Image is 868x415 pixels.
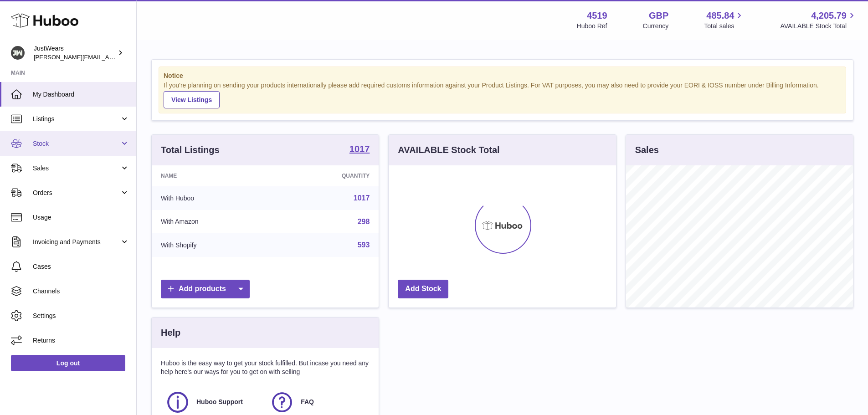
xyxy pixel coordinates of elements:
span: My Dashboard [33,90,129,99]
span: 4,205.79 [811,10,847,22]
span: Orders [33,189,120,197]
h3: Total Listings [161,144,220,156]
td: With Shopify [152,233,276,257]
td: With Amazon [152,210,276,234]
a: 593 [358,241,370,249]
span: Invoicing and Payments [33,238,120,246]
a: 4,205.79 AVAILABLE Stock Total [780,10,857,31]
span: Channels [33,287,129,296]
span: Listings [33,115,120,123]
img: josh@just-wears.com [11,46,25,60]
span: Returns [33,336,129,345]
strong: GBP [649,10,668,22]
strong: 4519 [587,10,607,22]
h3: AVAILABLE Stock Total [398,144,499,156]
a: 298 [358,218,370,225]
th: Name [152,165,276,186]
h3: Help [161,327,180,339]
a: Add products [161,280,250,298]
div: Huboo Ref [577,22,607,31]
p: Huboo is the easy way to get your stock fulfilled. But incase you need any help here's our ways f... [161,359,370,376]
span: [PERSON_NAME][EMAIL_ADDRESS][DOMAIN_NAME] [34,53,183,61]
div: If you're planning on sending your products internationally please add required customs informati... [164,81,841,108]
span: AVAILABLE Stock Total [780,22,857,31]
a: Add Stock [398,280,448,298]
a: FAQ [270,390,365,415]
div: Currency [643,22,669,31]
span: Settings [33,312,129,320]
span: Usage [33,213,129,222]
span: Stock [33,139,120,148]
div: JustWears [34,44,116,61]
span: 485.84 [706,10,734,22]
span: Huboo Support [196,398,243,406]
th: Quantity [276,165,379,186]
span: FAQ [301,398,314,406]
a: Log out [11,355,125,371]
span: Total sales [704,22,745,31]
span: Sales [33,164,120,173]
a: View Listings [164,91,220,108]
strong: Notice [164,72,841,80]
span: Cases [33,262,129,271]
a: 485.84 Total sales [704,10,745,31]
a: Huboo Support [165,390,261,415]
td: With Huboo [152,186,276,210]
a: 1017 [349,144,370,155]
h3: Sales [635,144,659,156]
a: 1017 [354,194,370,202]
strong: 1017 [349,144,370,154]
